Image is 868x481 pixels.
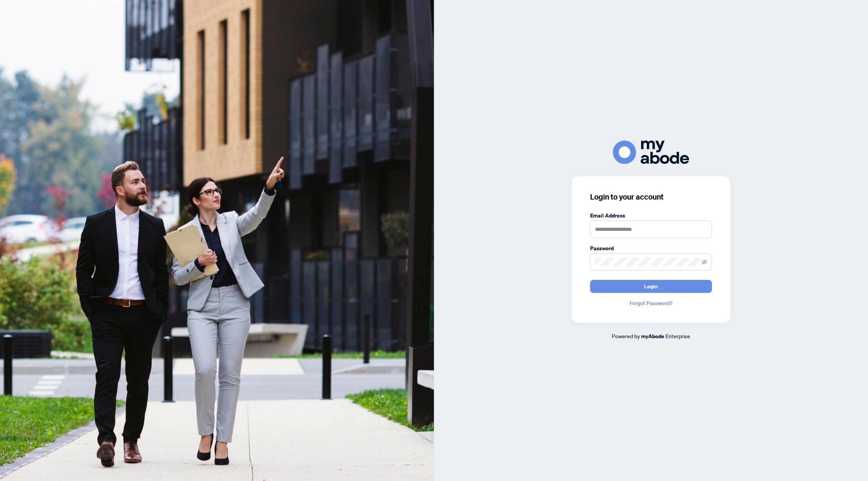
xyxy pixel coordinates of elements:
span: Powered by [612,332,640,339]
label: Password [590,244,712,252]
a: Forgot Password? [590,299,712,307]
a: myAbode [641,332,664,340]
button: Login [590,280,712,293]
h3: Login to your account [590,192,712,202]
label: Email Address [590,211,712,220]
span: Enterprise [665,332,690,339]
span: eye-invisible [702,259,707,265]
img: ma-logo [613,141,689,164]
span: Login [644,280,658,292]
